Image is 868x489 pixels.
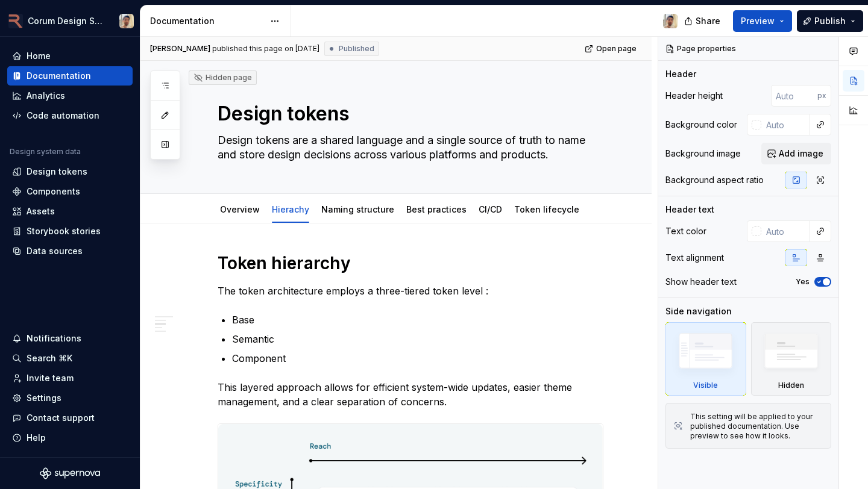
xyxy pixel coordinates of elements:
[339,44,374,54] span: Published
[665,252,724,264] div: Text alignment
[40,467,100,479] svg: Supernova Logo
[665,90,723,102] div: Header height
[27,225,101,237] div: Storybook stories
[665,204,714,216] div: Header text
[514,204,579,214] a: Token lifecycle
[581,40,642,57] a: Open page
[779,148,823,160] span: Add image
[7,222,133,241] a: Storybook stories
[771,85,817,107] input: Auto
[665,305,732,317] div: Side navigation
[27,245,83,257] div: Data sources
[218,380,603,409] p: This layered approach allows for efficient system-wide updates, easier theme management, and a cl...
[215,131,601,164] textarea: Design tokens are a shared language and a single source of truth to name and store design decisio...
[7,182,133,201] a: Components
[27,432,46,444] div: Help
[690,412,823,441] div: This setting will be applied to your published documentation. Use preview to see how it looks.
[7,329,133,348] button: Notifications
[27,392,61,404] div: Settings
[817,91,826,101] p: px
[401,196,471,222] div: Best practices
[232,351,603,366] p: Component
[796,277,810,287] label: Yes
[7,66,133,86] a: Documentation
[27,110,99,122] div: Code automation
[27,166,87,178] div: Design tokens
[7,241,133,261] a: Data sources
[212,44,319,54] div: published this page on [DATE]
[28,15,105,27] div: Corum Design System
[7,46,133,66] a: Home
[761,220,810,242] input: Auto
[8,14,23,28] img: 0b9e674d-52c3-42c0-a907-e3eb623f920d.png
[665,119,737,131] div: Background color
[797,10,863,32] button: Publish
[7,86,133,105] a: Analytics
[778,381,804,390] div: Hidden
[7,388,133,408] a: Settings
[27,50,51,62] div: Home
[27,90,65,102] div: Analytics
[7,428,133,447] button: Help
[215,196,265,222] div: Overview
[119,14,134,28] img: Julian Moss
[665,148,741,160] div: Background image
[232,332,603,346] p: Semantic
[150,44,210,54] span: [PERSON_NAME]
[696,15,720,27] span: Share
[678,10,728,32] button: Share
[27,185,80,198] div: Components
[218,284,603,298] p: The token architecture employs a three-tiered token level :
[693,381,718,390] div: Visible
[316,196,399,222] div: Naming structure
[596,44,637,54] span: Open page
[474,196,507,222] div: CI/CD
[509,196,584,222] div: Token lifecycle
[7,106,133,125] a: Code automation
[27,352,72,364] div: Search ⌘K
[2,8,137,34] button: Corum Design SystemJulian Moss
[7,202,133,221] a: Assets
[406,204,467,214] a: Best practices
[733,10,792,32] button: Preview
[220,204,260,214] a: Overview
[27,205,55,217] div: Assets
[193,73,252,83] div: Hidden page
[27,372,74,384] div: Invite team
[741,15,775,27] span: Preview
[7,408,133,428] button: Contact support
[267,196,314,222] div: Hierachy
[761,114,810,135] input: Auto
[663,14,678,28] img: Julian Moss
[665,276,737,288] div: Show header text
[814,15,846,27] span: Publish
[218,252,603,274] h1: Token hierarchy
[232,313,603,327] p: Base
[321,204,394,214] a: Naming structure
[751,322,832,396] div: Hidden
[27,332,81,344] div: Notifications
[27,412,95,424] div: Contact support
[10,147,81,157] div: Design system data
[27,70,91,82] div: Documentation
[665,322,746,396] div: Visible
[665,174,764,186] div: Background aspect ratio
[479,204,502,214] a: CI/CD
[665,68,696,80] div: Header
[7,162,133,181] a: Design tokens
[761,143,831,164] button: Add image
[272,204,309,214] a: Hierachy
[7,369,133,388] a: Invite team
[665,225,706,237] div: Text color
[7,349,133,368] button: Search ⌘K
[215,99,601,128] textarea: Design tokens
[150,15,264,27] div: Documentation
